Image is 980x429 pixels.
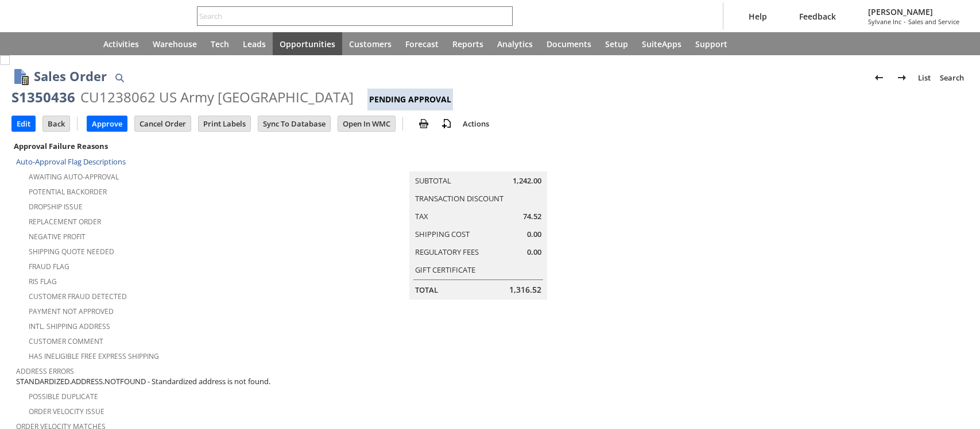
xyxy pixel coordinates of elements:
a: Recent Records [14,32,41,55]
a: Gift Certificate [415,265,475,275]
a: Tax [415,211,428,221]
div: Pending Approval [367,89,453,110]
span: Reports [452,39,483,49]
a: Intl. Shipping Address [29,321,110,331]
a: Actions [458,118,494,129]
a: Dropship Issue [29,202,83,212]
input: Search [197,9,497,23]
a: Subtotal [415,175,451,186]
span: 74.52 [523,211,541,222]
a: SuiteApps [635,32,688,55]
input: Cancel Order [135,116,191,131]
span: 0.00 [527,229,541,240]
span: Documents [547,39,591,49]
span: Customers [349,39,392,49]
img: add-record.svg [440,117,454,131]
a: Payment not approved [29,307,114,316]
a: Order Velocity Issue [29,407,104,416]
span: 0.00 [527,247,541,258]
a: Setup [598,32,635,55]
a: List [913,68,935,87]
a: Auto-Approval Flag Descriptions [16,156,126,167]
div: Approval Failure Reasons [11,139,326,154]
a: Analytics [490,32,540,55]
span: Feedback [799,11,836,22]
a: Forecast [398,32,446,55]
a: Tech [204,32,236,55]
img: Next [895,71,909,85]
span: Tech [211,39,229,49]
a: Search [935,68,969,87]
a: Has Ineligible Free Express Shipping [29,351,159,361]
img: Previous [872,71,886,85]
span: Leads [243,39,266,49]
a: Leads [236,32,273,55]
a: Replacement Order [29,217,101,227]
a: Regulatory Fees [415,247,479,257]
a: Warehouse [146,32,204,55]
caption: Summary [409,153,547,171]
a: Home [69,32,96,55]
a: Reports [446,32,490,55]
a: Customer Comment [29,336,103,346]
img: print.svg [417,117,431,131]
span: Sales and Service [908,17,959,26]
span: SuiteApps [642,39,681,49]
a: Negative Profit [29,232,86,242]
a: Activities [96,32,146,55]
span: - [904,17,906,26]
div: Shortcuts [41,32,69,55]
span: Support [695,39,727,49]
input: Open In WMC [338,116,395,131]
span: STANDARDIZED.ADDRESS.NOTFOUND - Standardized address is not found. [16,376,270,387]
a: Transaction Discount [415,193,503,204]
input: Print Labels [199,116,250,131]
a: Shipping Quote Needed [29,247,114,256]
input: Approve [87,116,127,131]
a: Customer Fraud Detected [29,292,127,301]
a: Fraud Flag [29,262,69,271]
span: [PERSON_NAME] [868,6,959,17]
a: Total [415,285,438,295]
a: Possible Duplicate [29,392,98,401]
a: Customers [342,32,398,55]
span: 1,316.52 [509,284,541,296]
a: Awaiting Auto-Approval [29,172,119,182]
span: Help [749,11,767,22]
span: Forecast [405,39,439,49]
input: Edit [12,116,35,131]
a: Shipping Cost [415,229,470,239]
svg: Search [497,9,510,23]
span: 1,242.00 [513,175,541,186]
img: Quick Find [113,71,126,85]
span: Analytics [497,39,533,49]
a: Potential Backorder [29,187,107,197]
svg: Home [76,37,90,51]
span: Activities [103,39,139,49]
span: Sylvane Inc [868,17,901,26]
a: Address Errors [16,366,74,376]
input: Sync To Database [258,116,330,131]
svg: Shortcuts [48,37,62,51]
h1: Sales Order [34,67,107,86]
a: RIS flag [29,277,57,286]
span: Setup [605,39,628,49]
span: Opportunities [280,39,335,49]
input: Back [43,116,69,131]
div: S1350436 [11,88,75,106]
svg: Recent Records [21,37,34,51]
a: Support [688,32,734,55]
a: Documents [540,32,598,55]
span: Warehouse [153,39,197,49]
a: Opportunities [273,32,342,55]
div: CU1238062 US Army [GEOGRAPHIC_DATA] [80,88,354,106]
